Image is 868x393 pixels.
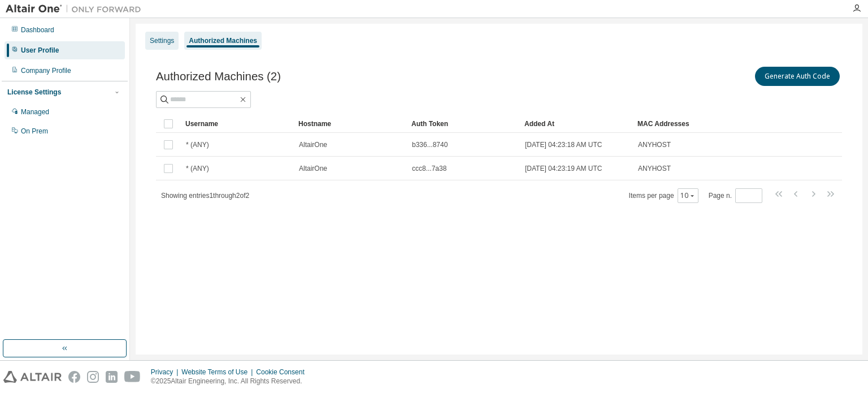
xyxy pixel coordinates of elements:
div: User Profile [21,46,59,55]
div: Dashboard [21,25,54,34]
div: Authorized Machines [189,36,257,45]
div: MAC Addresses [637,115,723,133]
span: Authorized Machines (2) [156,70,281,83]
button: 10 [680,191,696,200]
span: * (ANY) [186,140,209,149]
div: Website Terms of Use [181,368,256,377]
div: On Prem [21,127,48,136]
img: altair_logo.svg [3,371,62,383]
span: ANYHOST [638,164,671,173]
div: Company Profile [21,66,71,75]
span: AltairOne [299,164,327,173]
span: [DATE] 04:23:19 AM UTC [525,164,602,173]
span: ANYHOST [638,140,671,149]
span: Showing entries 1 through 2 of 2 [161,192,249,200]
div: Added At [524,115,628,133]
img: Altair One [6,3,147,15]
div: License Settings [7,88,61,97]
div: Managed [21,107,49,116]
div: Auth Token [411,115,515,133]
img: instagram.svg [87,371,99,383]
img: linkedin.svg [106,371,118,383]
span: Page n. [709,188,762,203]
p: © 2025 Altair Engineering, Inc. All Rights Reserved. [151,377,311,386]
span: AltairOne [299,140,327,149]
img: facebook.svg [68,371,80,383]
div: Username [185,115,289,133]
img: youtube.svg [124,371,141,383]
span: * (ANY) [186,164,209,173]
div: Settings [150,36,174,45]
button: Generate Auth Code [755,67,840,86]
div: Privacy [151,368,181,377]
span: ccc8...7a38 [412,164,446,173]
div: Hostname [298,115,402,133]
span: b336...8740 [412,140,448,149]
span: [DATE] 04:23:18 AM UTC [525,140,602,149]
div: Cookie Consent [256,368,311,377]
span: Items per page [629,188,698,203]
